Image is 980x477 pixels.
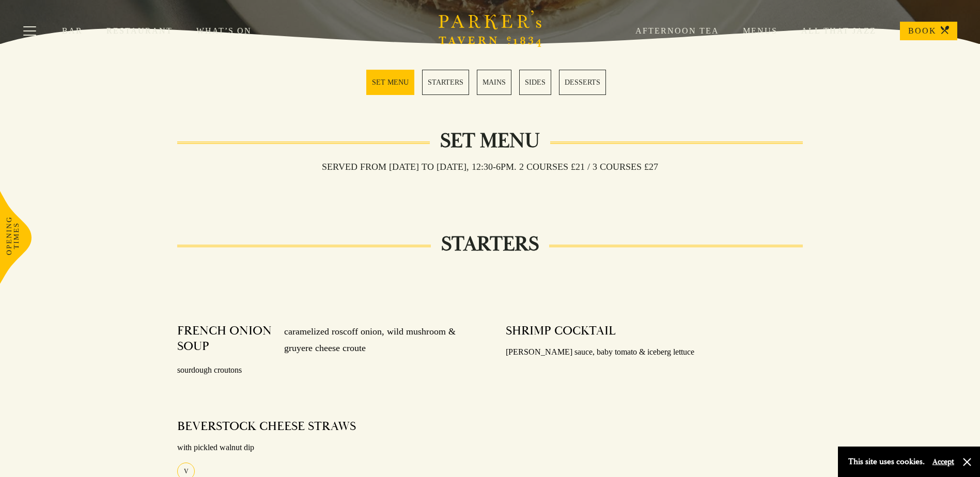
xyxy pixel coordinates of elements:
[477,70,511,95] a: 3 / 5
[312,161,668,172] h3: Served from [DATE] to [DATE], 12:30-6pm. 2 COURSES £21 / 3 COURSES £27
[519,70,551,95] a: 4 / 5
[962,457,972,467] button: Close and accept
[506,323,616,339] h4: SHRIMP COCKTAIL
[177,419,356,434] h4: BEVERSTOCK CHEESE STRAWS
[506,345,803,360] p: [PERSON_NAME] sauce, baby tomato & iceberg lettuce
[274,323,474,357] p: caramelized roscoff onion, wild mushroom & gruyere cheese croute
[431,232,549,257] h2: STARTERS
[177,323,274,357] h4: FRENCH ONION SOUP
[932,457,954,467] button: Accept
[177,440,474,455] p: with pickled walnut dip
[430,129,550,153] h2: Set Menu
[366,70,414,95] a: 1 / 5
[177,363,474,378] p: sourdough croutons
[422,70,469,95] a: 2 / 5
[848,454,925,469] p: This site uses cookies.
[559,70,606,95] a: 5 / 5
